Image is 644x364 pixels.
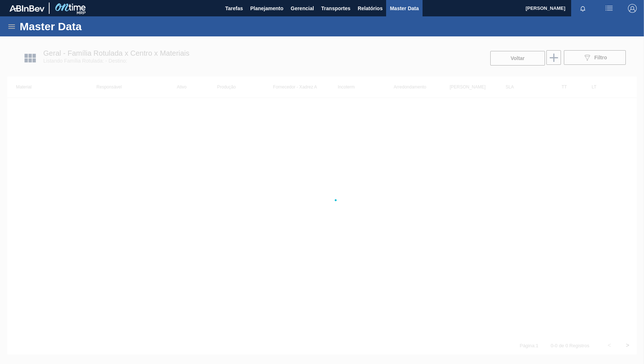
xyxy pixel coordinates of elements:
span: Tarefas [225,4,243,13]
img: Logout [628,4,637,13]
img: userActions [605,4,613,13]
span: Gerencial [291,4,314,13]
img: TNhmsLtSVTkK8tSr43FrP2fwEKptu5GPRR3wAAAABJRU5ErkJggg== [9,5,44,12]
span: Relatórios [358,4,382,13]
button: Notificações [571,3,594,13]
h1: Master Data [20,22,149,31]
span: Master Data [390,4,419,13]
span: Planejamento [250,4,283,13]
span: Transportes [321,4,350,13]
